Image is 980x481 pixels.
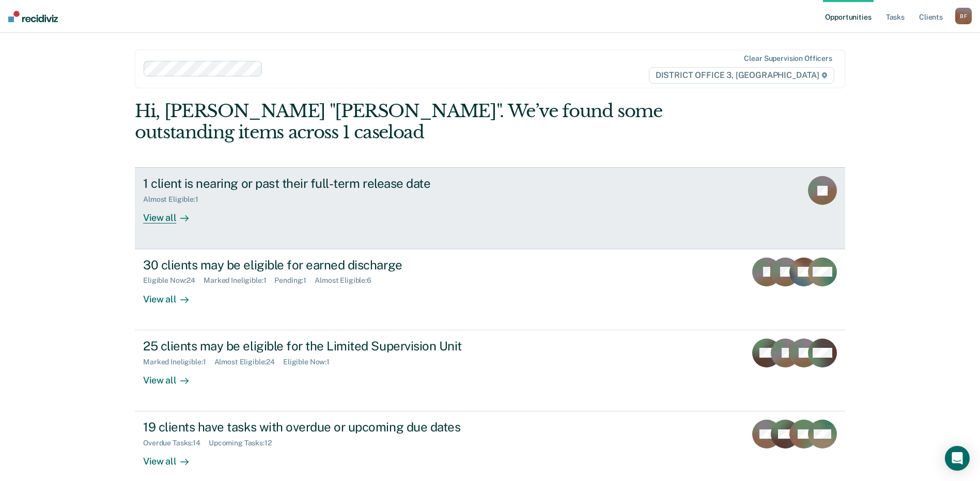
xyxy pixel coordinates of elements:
div: 19 clients have tasks with overdue or upcoming due dates [143,420,506,435]
div: 30 clients may be eligible for earned discharge [143,258,506,272]
div: Almost Eligible : 24 [214,358,284,366]
div: Eligible Now : 24 [143,276,204,285]
button: BF [955,8,972,24]
div: Almost Eligible : 1 [143,195,207,204]
div: Open Intercom Messenger [945,446,970,471]
img: Recidiviz [8,11,58,22]
div: B F [955,8,972,24]
div: Pending : 1 [274,276,315,285]
div: View all [143,366,201,386]
a: 30 clients may be eligible for earned dischargeEligible Now:24Marked Ineligible:1Pending:1Almost ... [135,249,845,330]
div: Hi, [PERSON_NAME] "[PERSON_NAME]". We’ve found some outstanding items across 1 caseload [135,101,703,143]
span: DISTRICT OFFICE 3, [GEOGRAPHIC_DATA] [649,67,834,84]
div: 1 client is nearing or past their full-term release date [143,176,506,191]
div: Almost Eligible : 6 [315,276,380,285]
div: View all [143,204,201,224]
a: 1 client is nearing or past their full-term release dateAlmost Eligible:1View all [135,167,845,249]
div: Marked Ineligible : 1 [143,358,214,366]
div: Clear supervision officers [744,54,832,63]
div: Eligible Now : 1 [283,358,338,366]
a: 25 clients may be eligible for the Limited Supervision UnitMarked Ineligible:1Almost Eligible:24E... [135,330,845,411]
div: 25 clients may be eligible for the Limited Supervision Unit [143,339,506,354]
div: Overdue Tasks : 14 [143,439,209,447]
div: Marked Ineligible : 1 [204,276,274,285]
div: View all [143,285,201,305]
div: Upcoming Tasks : 12 [209,439,280,447]
div: View all [143,447,201,468]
